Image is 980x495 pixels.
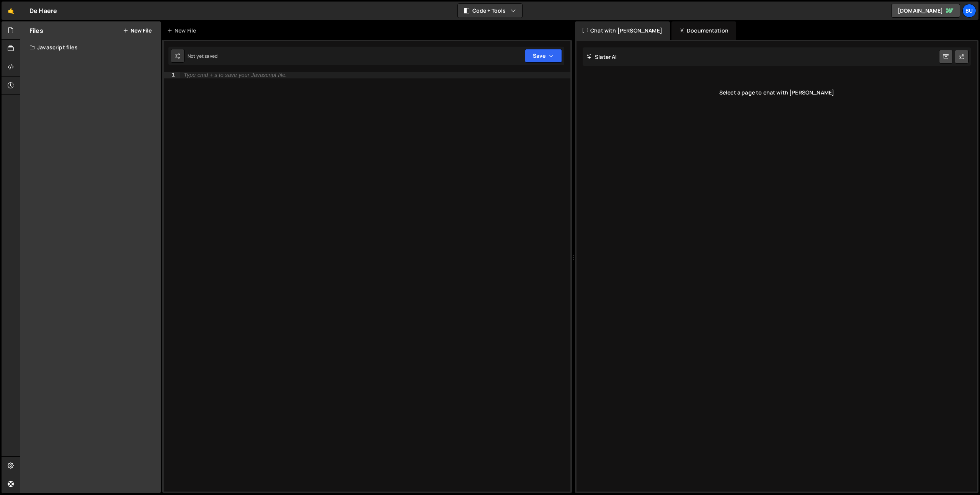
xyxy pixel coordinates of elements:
div: De Haere [29,6,57,15]
div: New File [167,27,199,34]
a: 🤙 [2,2,20,20]
div: Javascript files [20,40,161,55]
div: Not yet saved [188,53,217,59]
div: Type cmd + s to save your Javascript file. [184,72,287,78]
h2: Files [29,26,43,35]
button: Save [525,49,562,63]
button: Code + Tools [458,4,522,18]
div: 1 [164,72,180,78]
div: Documentation [671,21,736,40]
div: Chat with [PERSON_NAME] [575,21,670,40]
h2: Slater AI [586,53,617,60]
button: New File [123,28,152,34]
div: Select a page to chat with [PERSON_NAME] [583,77,971,108]
a: [DOMAIN_NAME] [891,4,960,18]
a: Bu [962,4,976,18]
